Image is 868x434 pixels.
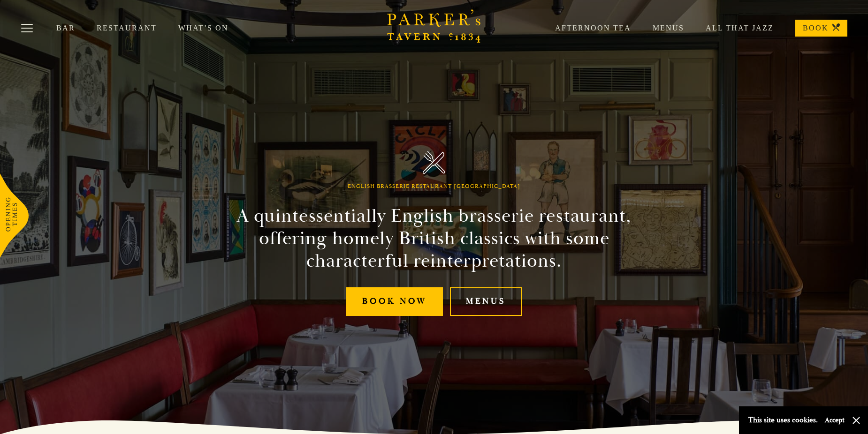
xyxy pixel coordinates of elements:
h2: A quintessentially English brasserie restaurant, offering homely British classics with some chara... [220,205,648,272]
button: Accept [825,416,845,425]
img: Parker's Tavern Brasserie Cambridge [423,151,446,174]
a: Menus [450,287,522,316]
p: This site uses cookies. [748,413,818,427]
a: Book Now [346,287,443,316]
h1: English Brasserie Restaurant [GEOGRAPHIC_DATA] [348,183,520,190]
button: Close and accept [852,416,861,425]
